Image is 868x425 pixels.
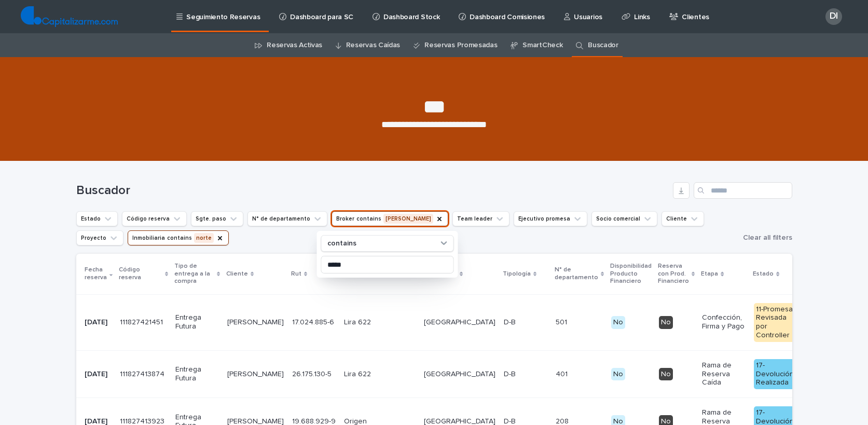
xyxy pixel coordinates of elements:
p: D-B [504,368,518,379]
p: Código reserva [119,264,162,283]
h1: Buscador [76,183,669,198]
button: Clear all filters [739,230,792,245]
p: Entrega Futura [175,365,219,383]
button: Broker [332,211,448,226]
button: N° de departamento [247,211,327,226]
p: Entrega Futura [175,313,219,331]
p: [GEOGRAPHIC_DATA] [424,370,495,379]
div: DI [825,8,842,25]
p: Reserva con Prod. Financiero [658,261,689,287]
p: Fecha reserva [85,264,107,283]
p: N° de departamento [555,264,598,283]
input: Search [694,182,792,199]
p: Rut [291,268,301,280]
button: Proyecto [76,230,123,245]
button: Team leader [452,211,509,226]
p: [DATE] [85,370,112,379]
button: Socio comercial [591,211,657,226]
p: [DATE] [85,318,112,327]
p: Lira 622 [344,370,416,379]
a: Reservas Caídas [346,33,400,58]
p: Tipología [503,268,531,280]
div: 17-Devolución Realizada [754,359,796,389]
div: No [659,316,673,329]
a: Reservas Activas [267,33,322,58]
p: Estado [753,268,774,280]
p: [PERSON_NAME] [227,370,284,379]
p: Tipo de entrega a la compra [174,261,214,287]
div: No [659,368,673,381]
span: Clear all filters [743,234,792,241]
p: 111827421451 [120,316,165,327]
p: [PERSON_NAME] [227,318,284,327]
p: 401 [556,368,570,379]
p: D-B [504,316,518,327]
p: Confección, Firma y Pago [702,313,746,331]
img: TjQlHxlQVOtaKxwbrr5R [21,6,118,27]
a: SmartCheck [522,33,562,58]
button: Estado [76,211,118,226]
div: 11-Promesa Revisada por Controller [754,303,796,342]
p: Etapa [701,268,718,280]
p: [GEOGRAPHIC_DATA] [424,318,495,327]
a: Reservas Promesadas [424,33,497,58]
button: Ejecutivo promesa [514,211,587,226]
button: Inmobiliaria [128,230,229,245]
p: 17.024.885-6 [292,316,336,327]
button: Cliente [662,211,704,226]
div: No [611,368,625,381]
button: Sgte. paso [191,211,243,226]
button: Código reserva [122,211,187,226]
p: 26.175.130-5 [292,368,334,379]
a: Buscador [588,33,618,58]
p: 501 [556,316,569,327]
p: Lira 622 [344,318,416,327]
p: Cliente [226,268,248,280]
p: Disponibilidad Producto Financiero [610,261,652,287]
p: contains [327,239,356,248]
p: 111827413874 [120,368,167,379]
p: Rama de Reserva Caída [702,361,746,387]
div: No [611,316,625,329]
